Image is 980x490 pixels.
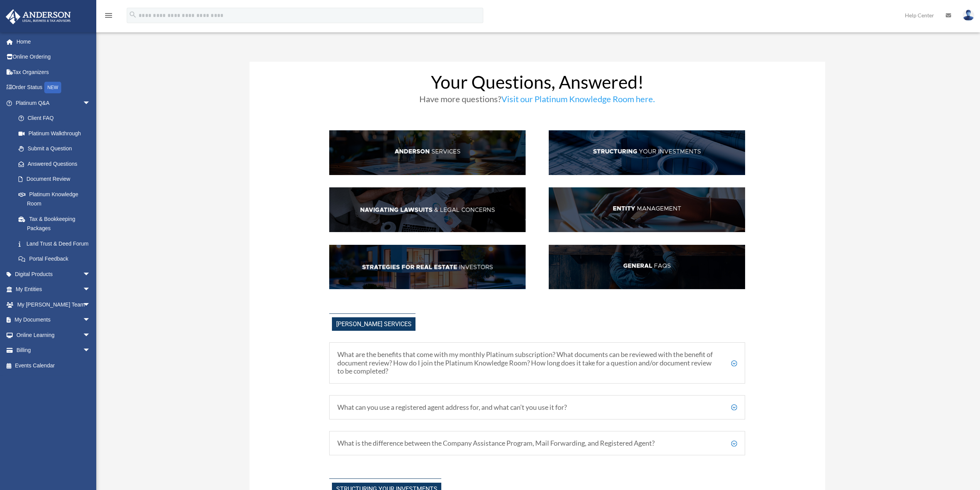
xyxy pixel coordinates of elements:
a: Land Trust & Deed Forum [11,236,102,251]
i: search [129,10,137,19]
h3: Have more questions? [329,95,745,107]
img: AndServ_hdr [329,130,526,175]
a: Client FAQ [11,111,98,126]
img: StratsRE_hdr [329,245,526,290]
span: arrow_drop_down [83,327,98,343]
a: Platinum Walkthrough [11,126,102,141]
a: My [PERSON_NAME] Teamarrow_drop_down [5,297,102,312]
a: My Documentsarrow_drop_down [5,312,102,328]
img: NavLaw_hdr [329,187,526,232]
img: GenFAQ_hdr [549,245,745,290]
a: Digital Productsarrow_drop_down [5,266,102,282]
img: StructInv_hdr [549,130,745,175]
img: Anderson Advisors Platinum Portal [3,9,73,24]
span: arrow_drop_down [83,312,98,328]
a: Tax Organizers [5,64,102,80]
i: menu [104,11,113,20]
a: Portal Feedback [11,251,102,267]
h5: What is the difference between the Company Assistance Program, Mail Forwarding, and Registered Ag... [337,439,737,448]
a: My Entitiesarrow_drop_down [5,282,102,297]
span: arrow_drop_down [83,266,98,282]
a: Platinum Q&Aarrow_drop_down [5,95,102,111]
h5: What can you use a registered agent address for, and what can’t you use it for? [337,403,737,412]
span: arrow_drop_down [83,297,98,313]
h1: Your Questions, Answered! [329,73,745,95]
a: Online Learningarrow_drop_down [5,327,102,343]
a: Submit a Question [11,141,102,157]
a: Billingarrow_drop_down [5,343,102,358]
a: Online Ordering [5,49,102,65]
a: Document Review [11,172,102,187]
a: menu [104,13,113,20]
h5: What are the benefits that come with my monthly Platinum subscription? What documents can be revi... [337,350,737,375]
span: arrow_drop_down [83,282,98,298]
img: User Pic [963,10,974,21]
a: Visit our Platinum Knowledge Room here. [501,94,655,108]
a: Answered Questions [11,156,102,172]
a: Tax & Bookkeeping Packages [11,211,102,236]
span: arrow_drop_down [83,343,98,359]
span: [PERSON_NAME] Services [332,317,415,331]
a: Order StatusNEW [5,80,102,96]
div: NEW [44,82,61,93]
span: arrow_drop_down [83,95,98,111]
a: Platinum Knowledge Room [11,187,102,211]
a: Events Calendar [5,358,102,373]
a: Home [5,34,102,49]
img: EntManag_hdr [549,187,745,232]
